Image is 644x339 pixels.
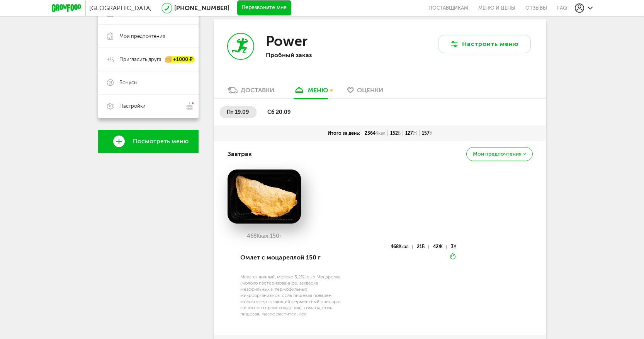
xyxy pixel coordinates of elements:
a: Мои предпочтения [98,25,199,48]
div: 21 [417,245,428,249]
span: Ж [413,131,417,136]
span: Оценки [357,86,383,94]
p: Пробный заказ [266,51,366,59]
span: Ккал, [257,233,270,239]
span: Ккал [376,131,386,136]
span: Настройки [119,103,146,110]
div: меню [308,86,328,94]
div: Меланж яичный, молоко 3,2%, сыр Моцарелла (молоко пастеризованное, закваска мезофильных и термофи... [240,274,347,317]
a: [PHONE_NUMBER] [174,4,229,12]
span: Посмотреть меню [133,138,189,145]
div: +1000 ₽ [165,56,195,63]
span: У [454,244,456,249]
h4: Завтрак [228,147,252,161]
a: Настройки [98,94,199,118]
span: [GEOGRAPHIC_DATA] [89,4,152,12]
span: пт 19.09 [227,109,249,115]
span: Б [422,244,425,249]
div: 157 [420,130,435,136]
div: Итого за день: [325,130,362,136]
button: Перезвоните мне [237,0,291,16]
span: У [430,131,432,136]
span: Мои предпочтения [473,151,522,157]
span: г [279,233,282,239]
span: Ккал [399,244,409,249]
button: Настроить меню [438,35,531,53]
div: 152 [388,130,403,136]
span: Б [398,131,401,136]
a: меню [290,86,332,98]
div: 3 [451,245,456,249]
span: Бонусы [119,79,138,86]
img: big_YlZAoIP0WmeQoQ1x.png [228,169,301,224]
h3: Power [266,33,308,49]
a: Пригласить друга +1000 ₽ [98,48,199,71]
a: Доставки [224,86,278,98]
a: Оценки [343,86,387,98]
span: сб 20.09 [267,109,291,115]
a: Бонусы [98,71,199,94]
div: Омлет с моцареллой 150 г [240,244,347,271]
span: Мои предпочтения [119,33,165,40]
div: 2364 [362,130,388,136]
div: 468 150 [228,233,301,239]
span: Ж [438,244,443,249]
a: Посмотреть меню [98,130,199,153]
div: 468 [391,245,413,249]
span: Пригласить друга [119,56,161,63]
div: Доставки [241,86,274,94]
div: 127 [403,130,420,136]
div: 42 [433,245,447,249]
